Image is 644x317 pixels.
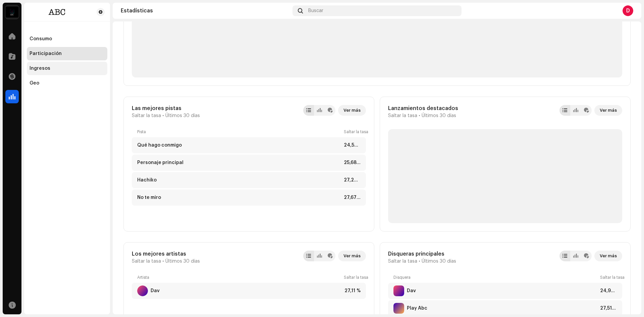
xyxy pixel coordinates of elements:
span: • [419,259,420,264]
span: Últimos 30 días [422,259,456,264]
div: Hachiko [137,177,157,183]
button: Ver más [594,105,622,116]
img: 4b27af27-1876-4d30-865d-b6d287a8d627 [5,5,19,19]
div: Estadísticas [121,8,290,13]
span: • [162,113,164,118]
span: Últimos 30 días [165,259,200,264]
span: Saltar la tasa [388,259,417,264]
div: Dav [407,288,416,294]
span: • [162,259,164,264]
div: Personaje principal [137,160,183,165]
div: D [623,5,633,16]
div: Ingresos [30,66,50,71]
div: No te miro [137,195,161,200]
span: Saltar la tasa [132,113,161,118]
div: Participación [30,51,62,56]
button: Ver más [338,105,366,116]
div: 27,20 % [344,177,361,183]
img: 8c15b855-a5c4-4a08-a7cf-b3fc6a4035e6 [30,8,86,16]
span: Últimos 30 días [422,113,456,118]
span: Saltar la tasa [388,113,417,118]
re-m-nav-item: Consumo [27,32,107,46]
div: Disqueras principales [388,251,456,257]
div: 27,67 % [344,195,361,200]
span: Saltar la tasa [132,259,161,264]
button: Ver más [594,251,622,261]
div: Dav [151,288,160,294]
button: Ver más [338,251,366,261]
span: Ver más [600,249,617,263]
span: Buscar [308,8,323,13]
div: Las mejores pistas [132,105,200,112]
div: Saltar la tasa [600,275,617,280]
re-m-nav-item: Geo [27,76,107,90]
span: Últimos 30 días [165,113,200,118]
div: Lanzamientos destacados [388,105,458,112]
div: 27,51 % [600,306,617,311]
div: Saltar la tasa [344,275,361,280]
div: 24,94 % [600,288,617,294]
div: Play Abc [407,306,427,311]
span: Ver más [600,104,617,117]
div: Artista [137,275,341,280]
div: Saltar la tasa [344,129,361,135]
div: Consumo [30,36,52,42]
span: • [419,113,420,118]
div: Pista [137,129,341,135]
div: Qué hago conmigo [137,143,182,148]
re-m-nav-item: Participación [27,47,107,60]
div: 25,68 % [344,160,361,165]
div: 24,56 % [344,143,361,148]
div: Los mejores artistas [132,251,200,257]
div: Geo [30,81,39,86]
re-m-nav-item: Ingresos [27,62,107,75]
div: Disquera [393,275,597,280]
span: Ver más [343,104,361,117]
div: 27,11 % [344,288,361,294]
span: Ver más [343,249,361,263]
